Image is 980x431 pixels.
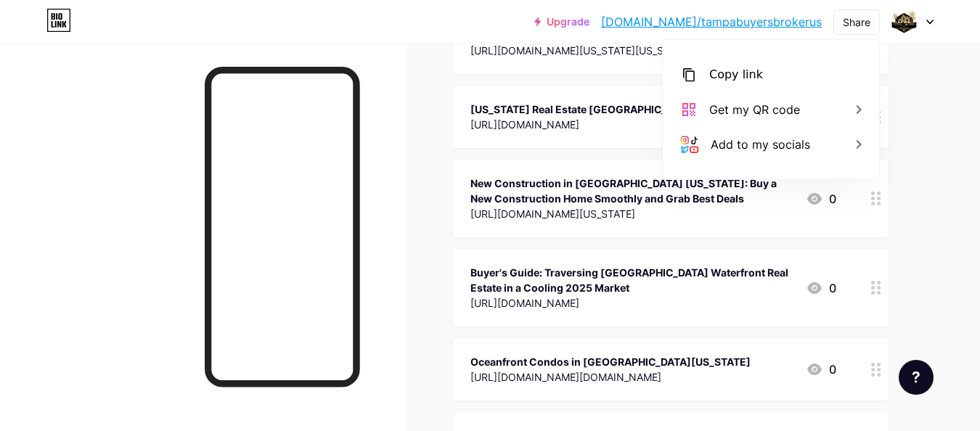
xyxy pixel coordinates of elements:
[806,361,836,378] div: 0
[709,66,763,83] div: Copy link
[806,190,836,208] div: 0
[470,117,697,132] div: [URL][DOMAIN_NAME]
[470,206,794,221] div: [URL][DOMAIN_NAME][US_STATE]
[806,279,836,297] div: 0
[470,369,751,385] div: [URL][DOMAIN_NAME][DOMAIN_NAME]
[470,265,794,295] div: Buyer's Guide: Traversing [GEOGRAPHIC_DATA] Waterfront Real Estate in a Cooling 2025 Market
[470,102,697,117] div: [US_STATE] Real Estate [GEOGRAPHIC_DATA]
[470,43,794,58] div: [URL][DOMAIN_NAME][US_STATE][US_STATE]
[709,101,800,118] div: Get my QR code
[470,295,794,311] div: [URL][DOMAIN_NAME]
[470,176,794,206] div: New Construction in [GEOGRAPHIC_DATA] [US_STATE]: Buy a New Construction Home Smoothly and Grab B...
[843,15,870,30] div: Share
[711,136,810,153] div: Add to my socials
[891,8,918,36] img: tampabuyersbrokerus
[601,13,822,30] a: [DOMAIN_NAME]/tampabuyersbrokerus
[534,16,589,28] a: Upgrade
[470,354,751,369] div: Oceanfront Condos in [GEOGRAPHIC_DATA][US_STATE]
